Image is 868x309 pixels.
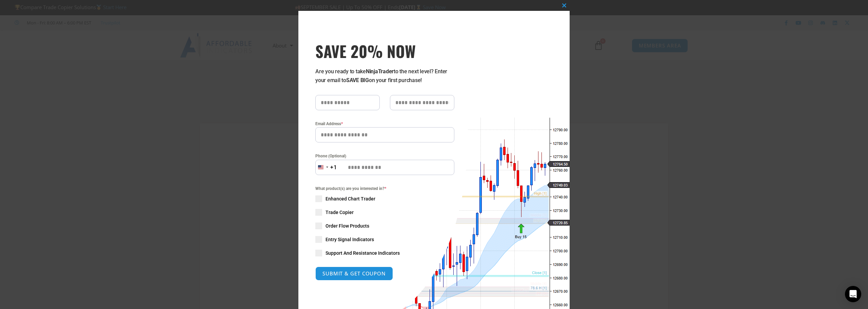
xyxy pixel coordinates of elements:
[315,185,454,192] span: What product(s) are you interested in?
[325,195,375,202] span: Enhanced Chart Trader
[325,250,400,256] span: Support And Resistance Indicators
[325,209,354,216] span: Trade Copier
[346,77,369,83] strong: SAVE BIG
[845,286,861,302] div: Open Intercom Messenger
[315,160,337,175] button: Selected country
[315,67,454,85] p: Are you ready to take to the next level? Enter your email to on your first purchase!
[315,41,454,60] h3: SAVE 20% NOW
[330,163,337,172] div: +1
[315,195,454,202] label: Enhanced Chart Trader
[315,250,454,256] label: Support And Resistance Indicators
[366,68,394,75] strong: NinjaTrader
[315,120,454,127] label: Email Address
[315,153,454,159] label: Phone (Optional)
[315,236,454,243] label: Entry Signal Indicators
[315,267,393,281] button: SUBMIT & GET COUPON
[325,236,374,243] span: Entry Signal Indicators
[325,223,369,229] span: Order Flow Products
[315,209,454,216] label: Trade Copier
[315,223,454,229] label: Order Flow Products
